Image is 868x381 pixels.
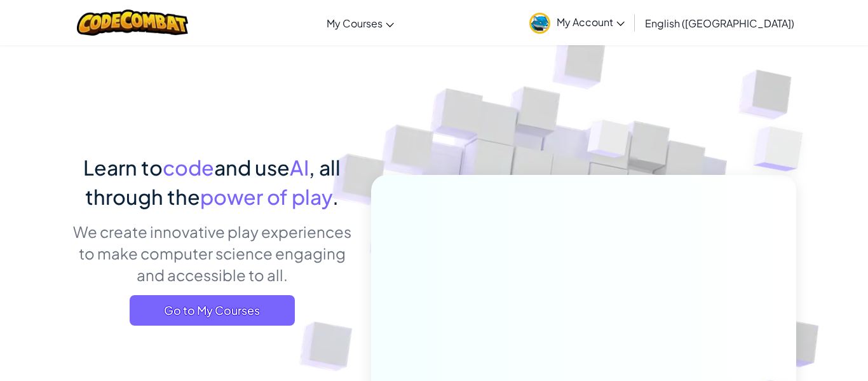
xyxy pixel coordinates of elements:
span: My Account [557,15,625,29]
img: Overlap cubes [728,95,838,203]
span: . [332,184,339,209]
span: AI [290,155,309,180]
img: CodeCombat logo [77,10,188,36]
img: Overlap cubes [564,95,655,190]
span: and use [214,155,290,180]
a: Go to My Courses [130,295,295,326]
span: Learn to [83,155,163,180]
img: avatar [529,13,550,34]
p: We create innovative play experiences to make computer science engaging and accessible to all. [72,221,352,286]
span: English ([GEOGRAPHIC_DATA]) [645,17,794,30]
a: My Account [523,3,631,43]
span: power of play [200,184,332,209]
span: My Courses [327,17,383,30]
a: My Courses [320,6,400,40]
span: code [163,155,214,180]
a: English ([GEOGRAPHIC_DATA]) [639,6,801,40]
